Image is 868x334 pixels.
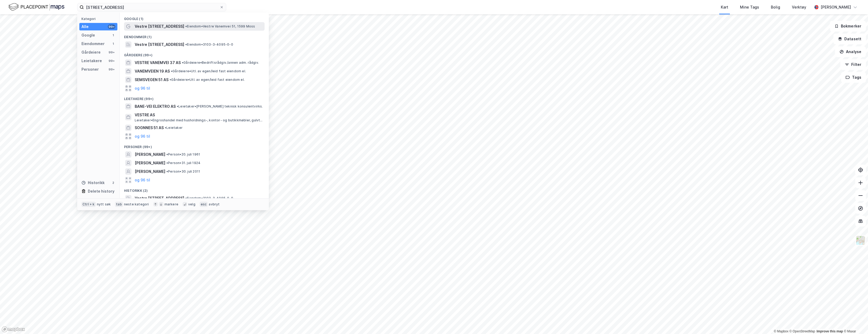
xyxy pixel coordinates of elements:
[185,196,187,200] span: •
[166,152,200,157] span: Person • 20. juli 1961
[88,188,114,194] div: Delete history
[185,24,255,29] span: Eiendom • Vestre Vanemvei 51, 1599 Moss
[135,160,165,166] span: [PERSON_NAME]
[81,66,99,73] div: Personer
[124,202,149,206] div: neste kategori
[97,202,111,206] div: nytt søk
[165,126,183,130] span: Leietaker
[170,78,171,82] span: •
[135,125,164,131] span: SOGNNES 51 AS
[111,181,115,185] div: 2
[81,17,117,21] div: Kategori
[2,326,25,332] a: Mapbox homepage
[111,33,115,37] div: 1
[830,21,866,31] button: Bokmerker
[833,34,866,44] button: Datasett
[135,195,184,201] span: Vestre [STREET_ADDRESS]
[171,69,172,73] span: •
[177,104,263,109] span: Leietaker • [PERSON_NAME] teknisk konsulentvirks.
[774,329,788,333] a: Mapbox
[740,4,759,10] div: Mine Tags
[81,180,105,186] div: Historikk
[108,50,115,54] div: 99+
[120,141,269,150] div: Personer (99+)
[841,72,866,83] button: Tags
[792,4,806,10] div: Verktøy
[166,152,168,156] span: •
[9,2,64,12] img: logo.f888ab2527a4732fd821a326f86c7f29.svg
[817,329,843,333] a: Improve this map
[120,31,269,40] div: Eiendommer (1)
[81,23,89,30] div: Alle
[166,169,200,174] span: Person • 30. juli 2011
[177,104,178,108] span: •
[182,61,259,65] span: Gårdeiere • Bedriftsrådgiv./annen adm. rådgiv.
[209,202,220,206] div: avbryt
[821,4,851,10] div: [PERSON_NAME]
[108,59,115,63] div: 99+
[120,13,269,22] div: Google (1)
[841,308,868,334] iframe: Chat Widget
[188,202,195,206] div: velg
[81,49,101,55] div: Gårdeiere
[108,67,115,71] div: 99+
[81,41,105,47] div: Eiendommer
[81,58,102,64] div: Leietakere
[135,77,168,83] span: SEMSVEGEN 51 AS
[721,4,728,10] div: Kart
[108,25,115,29] div: 99+
[81,32,95,38] div: Google
[135,118,264,122] span: Leietaker • Engroshandel med husholdnings-, kontor- og butikkmøbler, gulvtepper og belysningsutstyr
[170,78,245,82] span: Gårdeiere • Utl. av egen/leid fast eiendom el.
[200,202,208,207] div: esc
[135,68,170,74] span: VANEMVEIEN 19 AS
[855,235,866,245] img: Z
[111,42,115,46] div: 1
[166,169,168,173] span: •
[135,41,184,48] span: Vestre [STREET_ADDRESS]
[135,133,150,140] button: og 96 til
[185,42,187,46] span: •
[185,24,187,28] span: •
[120,184,269,194] div: Historikk (2)
[771,4,780,10] div: Bolig
[135,85,150,92] button: og 96 til
[135,112,262,118] span: VESTRE AS
[135,177,150,183] button: og 96 til
[120,93,269,102] div: Leietakere (99+)
[135,23,184,30] span: Vestre [STREET_ADDRESS]
[135,168,165,175] span: [PERSON_NAME]
[164,202,178,206] div: markere
[166,161,168,165] span: •
[135,103,176,110] span: BANE-VEI ELEKTRO AS
[185,42,233,47] span: Eiendom • 3103-3-4095-0-0
[120,49,269,58] div: Gårdeiere (99+)
[185,196,233,200] span: Eiendom • 3103-3-4095-0-0
[840,59,866,70] button: Filter
[135,151,165,158] span: [PERSON_NAME]
[135,59,181,66] span: VESTRE VANEMVEI 37 AS
[166,161,200,165] span: Person • 31. juli 1924
[115,202,123,207] div: tab
[789,329,815,333] a: OpenStreetMap
[81,202,96,207] div: Ctrl + k
[165,126,166,130] span: •
[182,61,183,65] span: •
[835,46,866,57] button: Analyse
[171,69,246,73] span: Gårdeiere • Utl. av egen/leid fast eiendom el.
[84,3,220,11] input: Søk på adresse, matrikkel, gårdeiere, leietakere eller personer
